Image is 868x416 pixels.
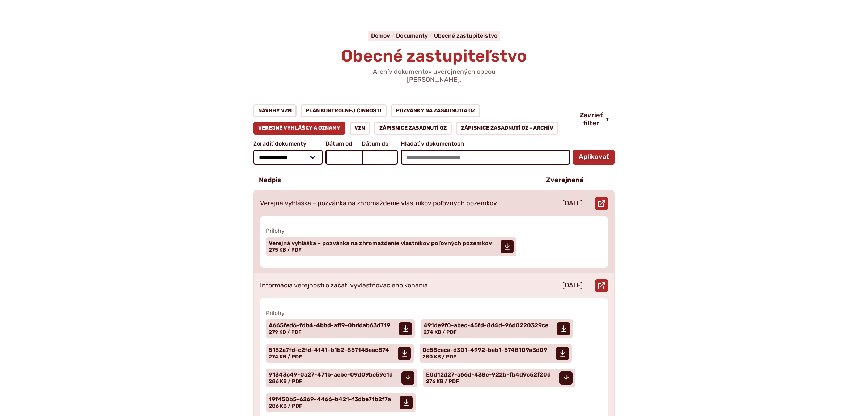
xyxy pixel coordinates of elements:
span: 276 KB / PDF [426,378,459,385]
span: Prílohy [266,227,602,234]
a: 491de9f0-abec-45fd-8d4d-96d0220329ce 274 KB / PDF [421,319,573,338]
a: Zápisnice zasadnutí OZ [374,122,452,135]
span: 279 KB / PDF [269,329,302,335]
span: Prílohy [266,310,602,316]
span: Zoradiť dokumenty [253,140,323,147]
a: A665fed6-fdb4-4bbd-aff9-0bddab63d719 279 KB / PDF [266,319,415,338]
a: Verejná vyhláška – pozvánka na zhromaždenie vlastníkov poľovných pozemkov 275 KB / PDF [266,237,516,256]
span: Zavrieť filter [580,112,603,127]
p: Nadpis [259,176,281,184]
a: Verejné vyhlášky a oznamy [253,122,345,135]
a: E0d12d27-a66d-438e-922b-fb4d9c52f20d 276 KB / PDF [423,369,575,387]
span: Verejná vyhláška – pozvánka na zhromaždenie vlastníkov poľovných pozemkov [269,240,492,246]
span: 19f450b5-6269-4466-b421-f3dbe71b2f7a [269,396,391,402]
input: Hľadať v dokumentoch [401,150,570,165]
span: 280 KB / PDF [422,354,456,360]
span: Dátum do [362,140,398,147]
a: Návrhy VZN [253,104,297,117]
a: Obecné zastupiteľstvo [434,32,497,39]
p: Verejná vyhláška – pozvánka na zhromaždenie vlastníkov poľovných pozemkov [260,199,497,207]
span: 274 KB / PDF [269,354,302,360]
a: 19f450b5-6269-4466-b421-f3dbe71b2f7a 286 KB / PDF [266,393,416,412]
a: VZN [350,122,370,135]
span: 91343c49-0a27-471b-aebe-09d09be59e1d [269,372,393,378]
span: Domov [371,32,390,39]
p: [DATE] [562,199,583,207]
span: 274 KB / PDF [424,329,457,335]
span: Dokumenty [396,32,428,39]
a: 91343c49-0a27-471b-aebe-09d09be59e1d 286 KB / PDF [266,369,417,387]
input: Dátum do [362,150,398,165]
span: 0c58ceca-d301-4992-beb1-5748109a3d09 [422,347,547,353]
span: 286 KB / PDF [269,403,302,409]
span: 275 KB / PDF [269,247,302,253]
a: Plán kontrolnej činnosti [301,104,387,117]
a: Domov [371,32,396,39]
span: Dátum od [325,140,362,147]
p: Zverejnené [546,176,584,184]
p: [DATE] [562,282,583,290]
a: 5152a7fd-c2fd-4141-b1b2-857145eac874 274 KB / PDF [266,344,414,363]
span: 286 KB / PDF [269,378,302,385]
select: Zoradiť dokumenty [253,150,323,165]
p: Archív dokumentov uverejnených obcou [PERSON_NAME]. [347,68,521,84]
a: 0c58ceca-d301-4992-beb1-5748109a3d09 280 KB / PDF [420,344,572,363]
a: Dokumenty [396,32,434,39]
span: E0d12d27-a66d-438e-922b-fb4d9c52f20d [426,372,551,378]
a: Pozvánky na zasadnutia OZ [391,104,480,117]
span: A665fed6-fdb4-4bbd-aff9-0bddab63d719 [269,323,390,328]
span: 491de9f0-abec-45fd-8d4d-96d0220329ce [424,323,548,328]
span: Hľadať v dokumentoch [401,140,570,147]
span: Obecné zastupiteľstvo [341,46,527,66]
input: Dátum od [325,150,362,165]
span: 5152a7fd-c2fd-4141-b1b2-857145eac874 [269,347,389,353]
button: Zavrieť filter [574,112,615,127]
a: Zápisnice zasadnutí OZ - ARCHÍV [456,122,558,135]
p: Informácia verejnosti o začatí vyvlastňovacieho konania [260,282,428,290]
button: Aplikovať [573,150,615,165]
